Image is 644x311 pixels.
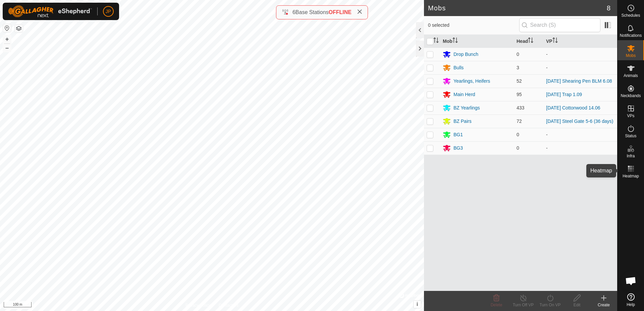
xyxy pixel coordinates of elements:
span: 0 [517,145,519,151]
span: 0 [517,52,519,57]
span: Schedules [621,13,640,17]
span: Heatmap [623,174,639,178]
input: Search (S) [519,18,600,32]
td: - [543,61,617,74]
span: 433 [517,105,524,110]
p-sorticon: Activate to sort [552,38,558,44]
div: Create [590,302,617,308]
span: Mobs [626,54,636,58]
button: – [3,44,11,52]
span: Neckbands [621,94,641,98]
div: Main Herd [453,91,475,98]
p-sorticon: Activate to sort [433,38,439,44]
span: Base Stations [296,9,329,15]
a: [DATE] Shearing Pen BLM 6.08 [546,78,612,84]
a: [DATE] Steel Gate 5-6 (36 days) [546,119,613,124]
p-sorticon: Activate to sort [452,38,458,44]
a: Contact Us [219,302,238,308]
span: JP [106,8,111,15]
div: Turn Off VP [510,302,537,308]
div: Open chat [621,271,641,291]
span: 0 selected [428,22,519,29]
button: i [414,301,421,308]
button: Map Layers [15,24,23,32]
span: Infra [627,154,635,158]
span: Notifications [620,33,642,37]
span: VPs [627,114,634,118]
img: Gallagher Logo [8,5,92,17]
div: Turn On VP [537,302,563,308]
span: 6 [292,9,296,15]
span: Delete [491,303,502,307]
span: 3 [517,65,519,70]
div: BG1 [453,131,463,138]
a: [DATE] Cottonwood 14.06 [546,105,600,110]
a: Help [618,291,644,309]
span: OFFLINE [329,9,352,15]
span: Help [627,303,635,307]
td: - [543,141,617,155]
span: 52 [517,78,522,84]
div: Edit [563,302,590,308]
span: 0 [517,132,519,137]
span: Animals [624,74,638,78]
div: Yearlings, Heifers [453,78,490,85]
span: Status [625,134,636,138]
a: [DATE] Trap 1.09 [546,92,582,97]
span: i [417,301,418,307]
th: Head [514,35,543,48]
div: Bulls [453,64,464,71]
div: BZ Pairs [453,118,472,125]
div: Drop Bunch [453,51,478,58]
p-sorticon: Activate to sort [528,38,533,44]
span: 8 [607,3,610,13]
td: - [543,128,617,141]
th: Mob [440,35,514,48]
h2: Mobs [428,4,607,12]
button: Reset Map [3,24,11,32]
a: Privacy Policy [185,302,211,308]
div: BG3 [453,145,463,152]
span: 95 [517,92,522,97]
div: BZ Yearlings [453,104,480,111]
span: 72 [517,119,522,124]
button: + [3,35,11,43]
td: - [543,48,617,61]
th: VP [543,35,617,48]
